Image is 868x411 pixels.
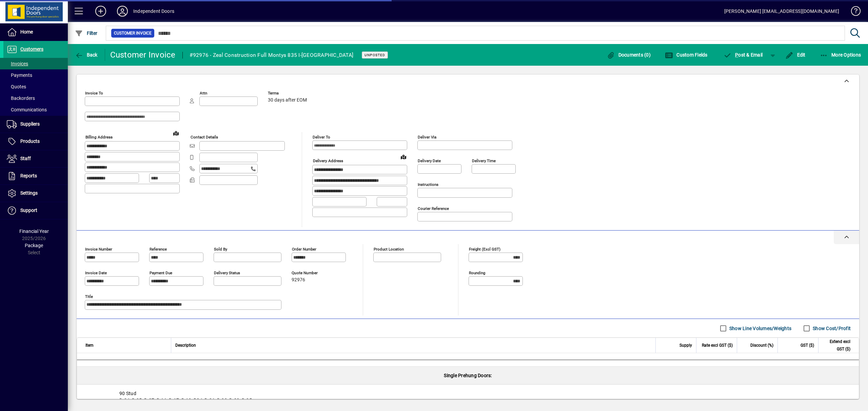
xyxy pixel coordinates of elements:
[73,27,99,39] button: Filter
[85,271,107,275] mat-label: Invoice date
[200,91,207,95] mat-label: Attn
[292,271,332,275] span: Quote number
[171,128,181,138] a: View on map
[268,91,309,95] span: Terms
[785,52,806,58] span: Edit
[214,247,227,252] mat-label: Sold by
[133,6,174,17] div: Independent Doors
[374,247,404,252] mat-label: Product location
[85,91,103,95] mat-label: Invoice To
[750,342,773,349] span: Discount (%)
[3,202,68,219] a: Support
[679,342,692,349] span: Supply
[20,46,43,52] span: Customers
[3,58,68,69] a: Invoices
[3,150,68,167] a: Staff
[175,342,196,349] span: Description
[110,49,176,60] div: Customer Invoice
[25,243,43,248] span: Package
[20,208,37,213] span: Support
[3,81,68,92] a: Quotes
[3,69,68,81] a: Payments
[3,116,68,133] a: Suppliers
[728,325,791,332] label: Show Line Volumes/Weights
[418,158,441,163] mat-label: Delivery date
[665,52,708,58] span: Custom Fields
[20,190,38,196] span: Settings
[77,367,859,384] div: Single Prehung Doors:
[3,168,68,185] a: Reports
[418,206,449,211] mat-label: Courier Reference
[77,385,859,409] div: 90 Stud D-04, D-05, D-07, D-16, D-17, D-18, D24, D-26, D-02, D-03, D-25
[20,156,31,161] span: Staff
[20,29,33,35] span: Home
[292,277,305,283] span: 92976
[820,52,861,58] span: More Options
[3,104,68,115] a: Communications
[150,271,172,275] mat-label: Payment due
[75,52,98,58] span: Back
[398,151,409,162] a: View on map
[472,158,496,163] mat-label: Delivery time
[811,325,851,332] label: Show Cost/Profit
[702,342,733,349] span: Rate excl GST ($)
[68,49,105,61] app-page-header-button: Back
[418,182,438,187] mat-label: Instructions
[469,247,500,252] mat-label: Freight (excl GST)
[20,138,40,144] span: Products
[7,84,26,89] span: Quotes
[364,53,385,57] span: Unposted
[605,49,652,61] button: Documents (0)
[20,121,40,127] span: Suppliers
[607,52,651,58] span: Documents (0)
[823,338,850,353] span: Extend excl GST ($)
[112,5,133,17] button: Profile
[268,98,307,103] span: 30 days after EOM
[846,1,860,23] a: Knowledge Base
[3,92,68,104] a: Backorders
[784,49,807,61] button: Edit
[663,49,709,61] button: Custom Fields
[85,342,94,349] span: Item
[3,24,68,41] a: Home
[7,107,47,112] span: Communications
[720,49,766,61] button: Post & Email
[735,52,738,58] span: P
[85,294,93,299] mat-label: Title
[114,30,152,37] span: Customer Invoice
[214,271,240,275] mat-label: Delivery status
[19,229,49,234] span: Financial Year
[150,247,167,252] mat-label: Reference
[469,271,485,275] mat-label: Rounding
[85,247,112,252] mat-label: Invoice number
[73,49,99,61] button: Back
[313,135,330,139] mat-label: Deliver To
[7,61,28,66] span: Invoices
[20,173,37,178] span: Reports
[3,185,68,202] a: Settings
[3,133,68,150] a: Products
[801,342,814,349] span: GST ($)
[724,6,839,17] div: [PERSON_NAME] [EMAIL_ADDRESS][DOMAIN_NAME]
[75,30,98,36] span: Filter
[292,247,316,252] mat-label: Order number
[418,135,436,139] mat-label: Deliver via
[7,72,32,78] span: Payments
[190,50,354,61] div: #92976 - Zeal Construction Full Montys 835 I-[GEOGRAPHIC_DATA]
[724,52,763,58] span: ost & Email
[90,5,112,17] button: Add
[818,49,863,61] button: More Options
[7,95,35,101] span: Backorders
